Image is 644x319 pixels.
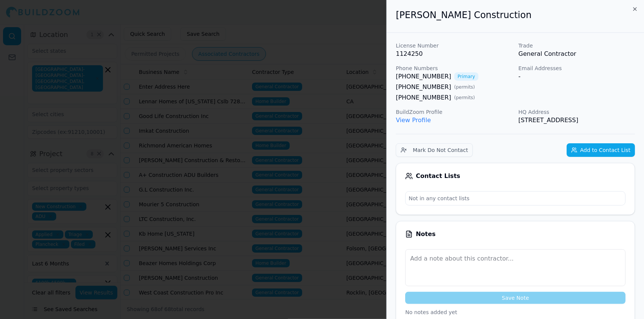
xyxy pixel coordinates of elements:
[518,72,635,81] div: -
[454,72,478,81] span: Primary
[518,42,635,49] p: Trade
[454,95,475,101] span: ( permits )
[518,116,635,125] p: [STREET_ADDRESS]
[396,49,512,58] p: 1124250
[396,9,635,21] h2: [PERSON_NAME] Construction
[405,172,626,180] div: Contact Lists
[567,143,635,157] button: Add to Contact List
[396,72,451,81] a: [PHONE_NUMBER]
[396,83,451,92] a: [PHONE_NUMBER]
[396,117,431,124] a: View Profile
[396,64,512,72] p: Phone Numbers
[405,230,626,238] div: Notes
[405,308,626,316] p: No notes added yet
[406,192,625,205] p: Not in any contact lists
[396,108,512,116] p: BuildZoom Profile
[396,143,473,157] button: Mark Do Not Contact
[396,42,512,49] p: License Number
[454,84,475,90] span: ( permits )
[518,64,635,72] p: Email Addresses
[518,108,635,116] p: HQ Address
[396,93,451,102] a: [PHONE_NUMBER]
[518,49,635,58] p: General Contractor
